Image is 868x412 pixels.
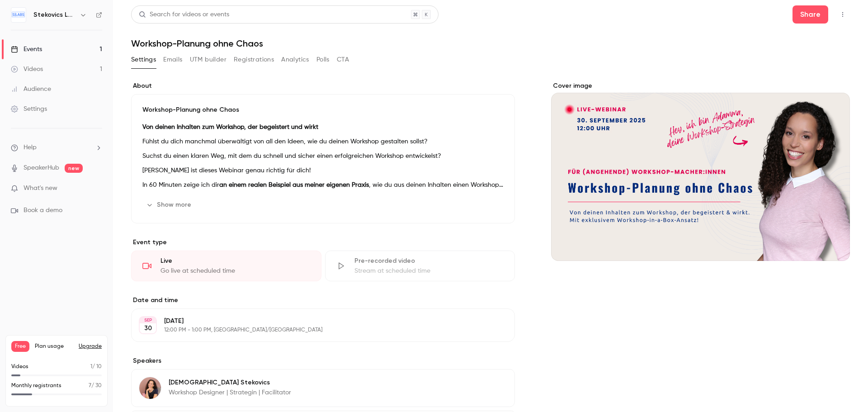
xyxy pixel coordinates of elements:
div: Pre-recorded videoStream at scheduled time [325,251,515,281]
div: Videos [11,65,43,74]
div: Events [11,45,42,54]
button: Share [793,5,828,24]
span: Help [24,143,37,152]
p: [PERSON_NAME] ist dieses Webinar genau richtig für dich! [142,165,504,176]
p: / 30 [89,382,102,390]
div: Go live at scheduled time [160,266,310,275]
button: Show more [142,198,197,212]
p: Videos [11,363,28,371]
p: Suchst du einen klaren Weg, mit dem du schnell und sicher einen erfolgreichen Workshop entwickelst? [142,151,504,161]
button: Analytics [281,52,309,67]
div: Search for videos or events [139,10,229,19]
div: SEP [140,317,156,323]
button: UTM builder [190,52,226,67]
div: Settings [11,104,47,114]
span: 7 [89,383,91,388]
label: Cover image [551,81,850,90]
p: Workshop-Planung ohne Chaos [142,105,504,114]
img: Adamma Stekovics [139,377,161,399]
span: 1 [90,364,92,369]
div: LiveGo live at scheduled time [131,251,321,281]
button: Registrations [234,52,274,67]
p: 30 [144,324,152,333]
p: Fühlst du dich manchmal überwältigt von all den Ideen, wie du deinen Workshop gestalten sollst? [142,136,504,147]
div: Stream at scheduled time [354,266,504,275]
button: Upgrade [79,343,102,350]
p: In 60 Minuten zeige ich dir , wie du aus deinen Inhalten einen Workshop machst, der gut strukturi... [142,180,504,190]
span: Book a demo [24,206,62,215]
div: Pre-recorded video [354,256,504,265]
button: CTA [337,52,349,67]
span: Free [11,341,29,352]
span: Plan usage [35,343,73,350]
p: [DATE] [164,317,467,326]
p: 12:00 PM - 1:00 PM, [GEOGRAPHIC_DATA]/[GEOGRAPHIC_DATA] [164,327,467,334]
h6: Stekovics LABS [33,10,76,19]
span: What's new [24,184,57,193]
p: Event type [131,238,515,247]
li: help-dropdown-opener [11,143,102,152]
span: new [65,164,83,173]
img: Stekovics LABS [11,8,26,22]
section: Cover image [551,81,850,261]
div: Live [160,256,310,265]
label: Date and time [131,296,515,305]
strong: Von deinen Inhalten zum Workshop, der begeistert und wirkt [142,124,318,130]
label: About [131,81,515,90]
button: Emails [163,52,182,67]
label: Speakers [131,356,515,365]
div: Adamma Stekovics[DEMOGRAPHIC_DATA] StekovicsWorkshop Designer | Strategin | Facilitator [131,369,515,407]
a: SpeakerHub [24,163,59,173]
button: Polls [316,52,330,67]
p: / 10 [90,363,102,371]
p: Monthly registrants [11,382,61,390]
h1: Workshop-Planung ohne Chaos [131,38,850,49]
p: [DEMOGRAPHIC_DATA] Stekovics [169,378,291,387]
p: Workshop Designer | Strategin | Facilitator [169,388,291,397]
strong: an einem realen Beispiel aus meiner eigenen Praxis [219,182,369,188]
button: Settings [131,52,156,67]
div: Audience [11,85,51,94]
